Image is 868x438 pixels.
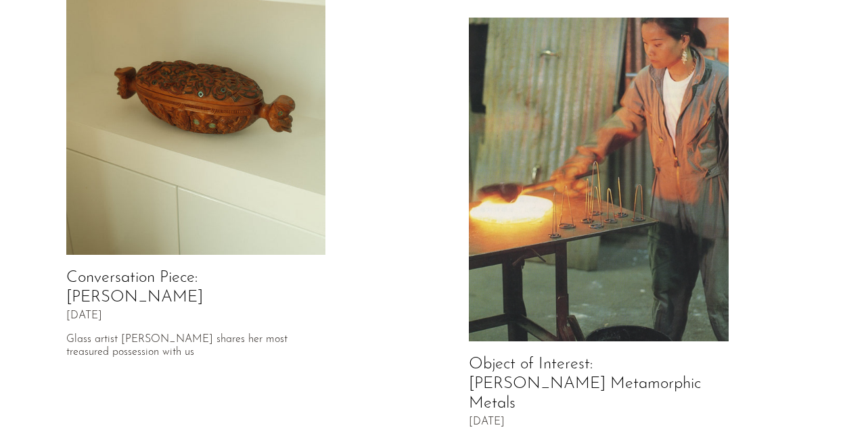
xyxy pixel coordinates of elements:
a: Object of Interest: [PERSON_NAME] Metamorphic Metals [469,356,701,412]
span: [DATE] [469,416,505,429]
span: [DATE] [66,310,102,322]
p: Glass artist [PERSON_NAME] shares her most treasured possession with us [66,333,326,359]
a: Conversation Piece: [PERSON_NAME] [66,270,203,306]
img: Object of Interest: Izabel Lam's Metamorphic Metals [469,18,729,342]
